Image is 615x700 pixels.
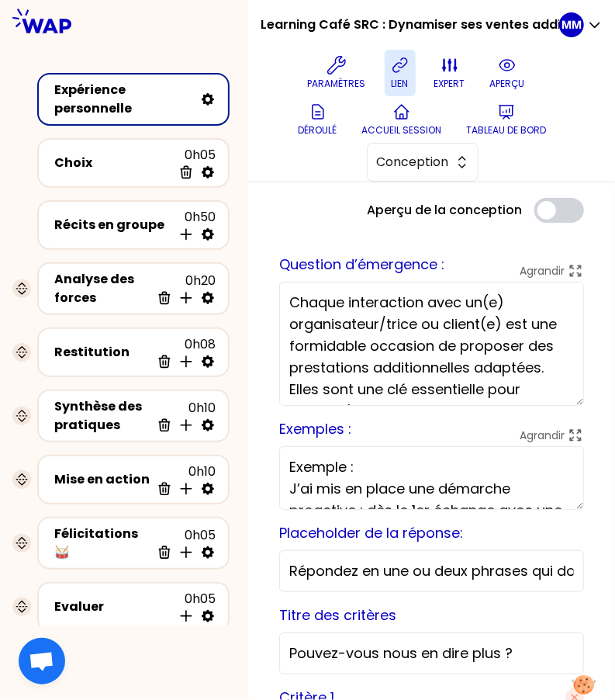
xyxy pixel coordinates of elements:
label: Question d’émergence : [279,255,444,274]
p: lien [392,78,409,90]
button: Accueil session [356,96,448,143]
div: 0h05 [172,146,216,180]
div: Analyse des forces [54,270,150,307]
button: aperçu [484,50,531,96]
div: Restitution [54,343,150,362]
textarea: Chaque interaction avec un(e) organisateur/trice ou client(e) est une formidable occasion de prop... [279,282,584,406]
div: Félicitations 🥁 [54,525,150,562]
p: Tableau de bord [467,124,547,137]
div: Récits en groupe [54,216,172,234]
button: Tableau de bord [461,96,553,143]
p: Paramètres [308,78,366,90]
p: Agrandir [520,428,565,443]
button: MM [559,12,603,37]
div: 0h20 [150,272,216,306]
div: 0h08 [150,335,216,369]
div: Evaluer [54,598,172,616]
button: lien [385,50,416,96]
div: 0h05 [172,590,216,624]
div: Ouvrir le chat [19,638,65,684]
p: Déroulé [299,124,337,137]
button: Déroulé [292,96,344,143]
p: MM [561,17,582,33]
p: Accueil session [362,124,442,137]
p: Agrandir [520,263,565,279]
label: Exemples : [279,419,351,438]
div: Mise en action [54,470,150,489]
textarea: Exemple : J’ai mis en place une démarche proactive : dès le 1er échange avec une organisatrice, j... [279,446,584,510]
button: Paramètres [302,50,372,96]
div: 0h10 [150,399,216,433]
div: Expérience personnelle [54,81,194,118]
label: Titre des critères [279,605,396,625]
span: Conception [377,153,447,172]
button: expert [428,50,472,96]
div: 0h05 [150,526,216,560]
label: Placeholder de la réponse: [279,523,463,542]
div: Synthèse des pratiques [54,397,150,435]
p: expert [434,78,465,90]
div: 0h50 [172,208,216,242]
div: 0h10 [150,463,216,497]
p: aperçu [490,78,525,90]
div: Choix [54,154,172,172]
button: Conception [367,143,479,182]
label: Aperçu de la conception [367,201,522,220]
